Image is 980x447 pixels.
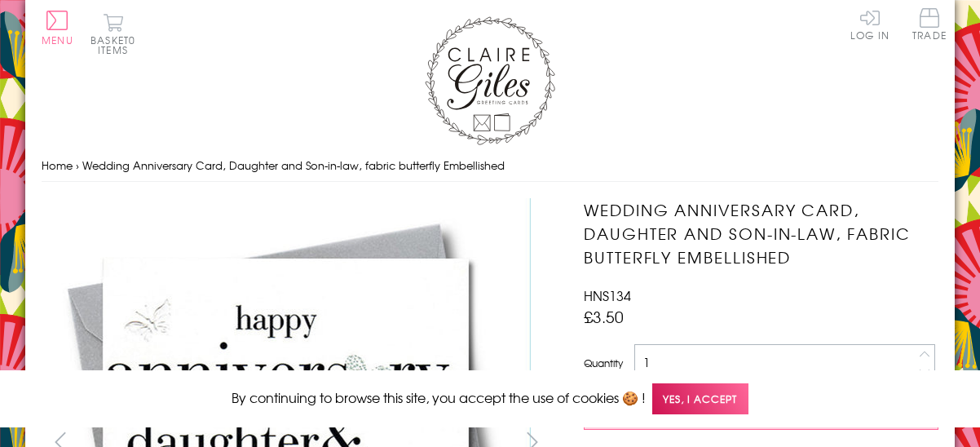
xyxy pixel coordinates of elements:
[82,157,505,173] span: Wedding Anniversary Card, Daughter and Son-in-law, fabric butterfly Embellished
[584,305,624,328] span: £3.50
[584,198,938,268] h1: Wedding Anniversary Card, Daughter and Son-in-law, fabric butterfly Embellished
[425,16,555,145] img: Claire Giles Greetings Cards
[912,8,947,43] a: Trade
[42,157,73,173] a: Home
[912,8,947,40] span: Trade
[42,11,73,45] button: Menu
[584,285,631,305] span: HNS134
[90,13,135,55] button: Basket0 items
[42,33,73,47] span: Menu
[652,383,748,415] span: Yes, I accept
[850,8,890,40] a: Log In
[42,149,938,183] nav: breadcrumbs
[76,157,79,173] span: ›
[98,33,135,57] span: 0 items
[584,356,623,370] label: Quantity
